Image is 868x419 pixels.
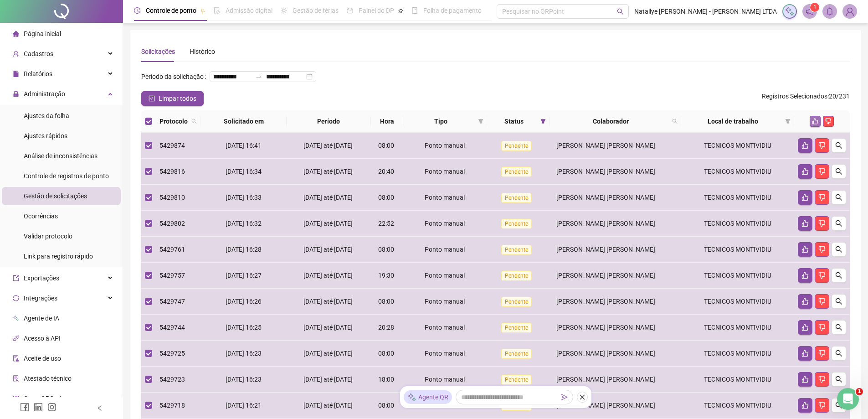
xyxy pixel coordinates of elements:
[398,8,403,14] span: pushpin
[159,350,185,357] span: 5429725
[556,350,655,357] span: [PERSON_NAME] [PERSON_NAME]
[149,95,155,102] span: check-square
[190,47,215,57] div: Histórico
[501,271,532,281] span: Pendente
[670,114,679,128] span: search
[159,324,185,331] span: 5429744
[407,393,416,402] img: sparkle-icon.fc2bf0ac1784a2077858766a79e2daf3.svg
[681,159,794,185] td: TECNICOS MONTIVIDIU
[24,355,61,362] span: Aceite de uso
[425,324,465,331] span: Ponto manual
[681,289,794,315] td: TECNICOS MONTIVIDIU
[501,349,532,359] span: Pendente
[818,298,826,305] span: dislike
[159,272,185,279] span: 5429757
[556,220,655,227] span: [PERSON_NAME] [PERSON_NAME]
[539,114,548,128] span: filter
[423,7,482,14] span: Folha de pagamento
[425,376,465,383] span: Ponto manual
[801,194,809,201] span: like
[226,272,262,279] span: [DATE] 16:27
[24,192,87,200] span: Gestão de solicitações
[806,7,814,16] span: notification
[425,194,465,201] span: Ponto manual
[24,50,53,57] span: Cadastros
[425,142,465,149] span: Ponto manual
[579,394,586,400] span: close
[190,114,199,128] span: search
[371,110,403,133] th: Hora
[13,355,19,362] span: audit
[425,220,465,227] span: Ponto manual
[801,246,809,253] span: like
[13,295,19,301] span: sync
[13,335,19,341] span: api
[681,315,794,341] td: TECNICOS MONTIVIDIU
[835,142,842,149] span: search
[681,133,794,159] td: TECNICOS MONTIVIDIU
[556,168,655,175] span: [PERSON_NAME] [PERSON_NAME]
[812,118,818,124] span: like
[200,110,287,133] th: Solicitado em
[835,272,842,279] span: search
[24,212,58,220] span: Ocorrências
[159,168,185,175] span: 5429816
[818,272,826,279] span: dislike
[501,375,532,385] span: Pendente
[24,152,98,160] span: Análise de inconsistências
[818,246,826,253] span: dislike
[303,376,353,383] span: [DATE] até [DATE]
[478,119,483,124] span: filter
[159,246,185,253] span: 5429761
[556,298,655,305] span: [PERSON_NAME] [PERSON_NAME]
[835,168,842,175] span: search
[159,142,185,149] span: 5429874
[501,219,532,229] span: Pendente
[835,402,842,409] span: search
[24,375,72,382] span: Atestado técnico
[13,375,19,382] span: solution
[226,246,262,253] span: [DATE] 16:28
[24,70,52,78] span: Relatórios
[303,220,353,227] span: [DATE] até [DATE]
[681,367,794,393] td: TECNICOS MONTIVIDIU
[159,93,196,103] span: Limpar todos
[24,90,65,98] span: Administração
[681,211,794,237] td: TECNICOS MONTIVIDIU
[159,116,188,126] span: Protocolo
[347,7,353,14] span: dashboard
[226,376,262,383] span: [DATE] 16:23
[818,220,826,227] span: dislike
[835,350,842,357] span: search
[556,194,655,201] span: [PERSON_NAME] [PERSON_NAME]
[214,7,220,14] span: file-done
[24,295,57,302] span: Integrações
[141,47,175,57] div: Solicitações
[159,376,185,383] span: 5429723
[681,185,794,211] td: TECNICOS MONTIVIDIU
[843,5,857,18] img: 81186
[404,390,452,404] div: Agente QR
[835,220,842,227] span: search
[561,394,568,400] span: send
[818,324,826,331] span: dislike
[476,114,485,128] span: filter
[556,246,655,253] span: [PERSON_NAME] [PERSON_NAME]
[835,298,842,305] span: search
[378,376,394,383] span: 18:00
[303,194,353,201] span: [DATE] até [DATE]
[501,323,532,333] span: Pendente
[762,93,827,100] span: Registros Selecionados
[159,298,185,305] span: 5429747
[634,6,777,16] span: Natallye [PERSON_NAME] - [PERSON_NAME] LTDA
[801,272,809,279] span: like
[801,376,809,383] span: like
[411,7,418,14] span: book
[835,246,842,253] span: search
[13,91,19,97] span: lock
[255,73,262,80] span: swap-right
[24,132,67,140] span: Ajustes rápidos
[818,142,826,149] span: dislike
[97,405,103,411] span: left
[801,324,809,331] span: like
